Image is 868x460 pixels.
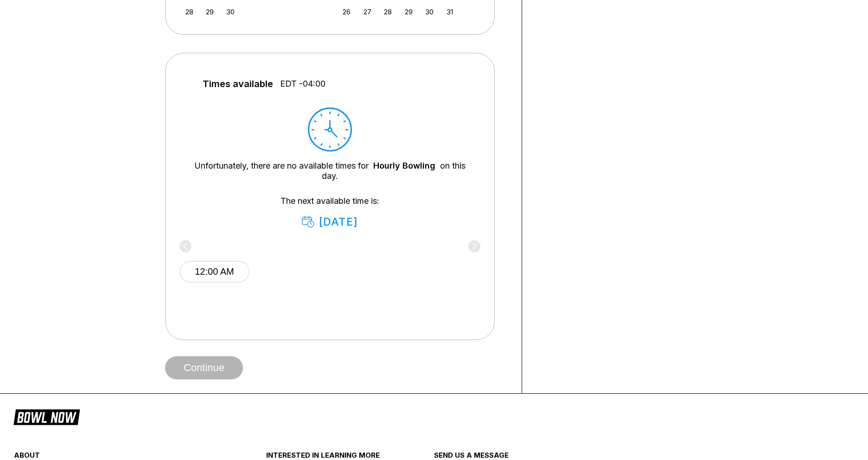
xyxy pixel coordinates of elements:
[224,6,237,18] div: Choose Tuesday, September 30th, 2025
[280,79,325,89] span: EDT -04:00
[193,196,466,228] div: The next available time is:
[361,6,374,18] div: Choose Monday, October 27th, 2025
[382,6,394,18] div: Choose Tuesday, October 28th, 2025
[340,6,353,18] div: Choose Sunday, October 26th, 2025
[179,261,249,283] button: 12:00 AM
[302,215,358,228] div: [DATE]
[402,6,415,18] div: Choose Wednesday, October 29th, 2025
[373,161,435,170] a: Hourly Bowling
[183,6,196,18] div: Choose Sunday, September 28th, 2025
[444,6,456,18] div: Choose Friday, October 31st, 2025
[204,6,216,18] div: Choose Monday, September 29th, 2025
[203,79,273,89] span: Times available
[423,6,435,18] div: Choose Thursday, October 30th, 2025
[193,161,466,181] div: Unfortunately, there are no available times for on this day.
